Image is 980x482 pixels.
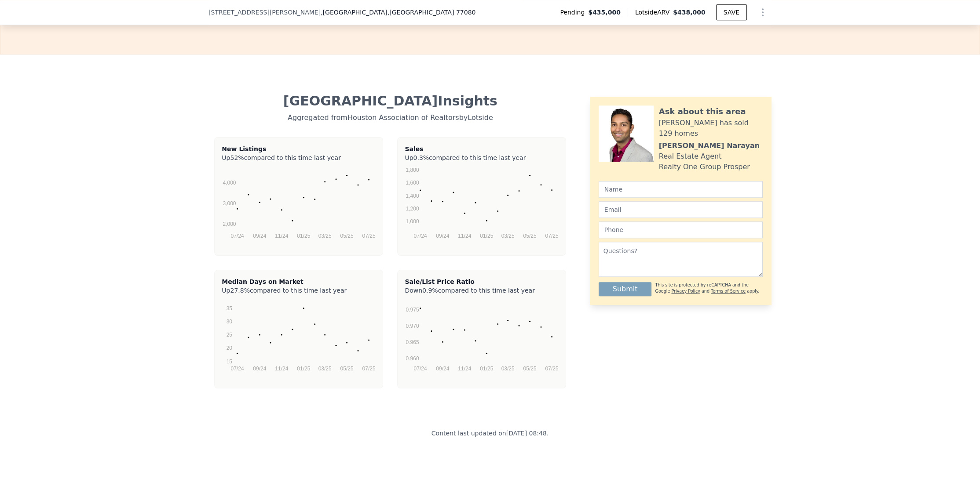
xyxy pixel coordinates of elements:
[588,8,621,17] span: $435,000
[405,153,559,159] div: Up compared to this time last year
[406,339,419,345] text: 0.965
[223,179,236,185] text: 4,000
[321,8,475,17] span: , [GEOGRAPHIC_DATA]
[545,365,559,371] text: 07/25
[318,232,332,239] text: 03/25
[405,145,559,153] div: Sales
[222,145,376,153] div: New Listings
[406,206,419,212] text: 1,200
[208,8,321,17] span: [STREET_ADDRESS][PERSON_NAME]
[523,232,537,239] text: 05/25
[659,105,746,118] div: Ask about this area
[414,365,427,371] text: 07/24
[673,9,706,16] span: $438,000
[275,232,289,239] text: 11/24
[405,277,559,286] div: Sale/List Price Ratio
[362,365,376,371] text: 07/25
[406,180,419,186] text: 1,600
[436,365,450,371] text: 09/24
[599,201,763,218] input: Email
[406,307,419,313] text: 0.975
[405,164,559,252] svg: A chart.
[671,289,700,294] a: Privacy Policy
[659,162,750,172] div: Realty One Group Prosper
[222,297,376,384] svg: A chart.
[406,355,419,361] text: 0.960
[501,365,515,371] text: 03/25
[754,4,772,21] button: Show Options
[599,221,763,238] input: Phone
[599,282,652,296] button: Submit
[227,345,233,351] text: 20
[230,287,249,294] span: 27.8%
[388,9,476,16] span: , [GEOGRAPHIC_DATA] 77080
[406,323,419,329] text: 0.970
[216,93,565,109] div: [GEOGRAPHIC_DATA] Insights
[227,319,233,325] text: 30
[222,286,376,291] div: Up compared to this time last year
[501,232,515,239] text: 03/25
[422,287,438,294] span: 0.9%
[223,200,236,206] text: 3,000
[659,118,763,139] div: [PERSON_NAME] has sold 129 homes
[222,164,376,252] svg: A chart.
[275,365,289,371] text: 11/24
[405,297,559,384] svg: A chart.
[716,4,747,20] button: SAVE
[659,141,760,151] div: [PERSON_NAME] Narayan
[480,232,494,239] text: 01/25
[635,8,673,17] span: Lotside ARV
[227,358,233,364] text: 15
[222,153,376,159] div: Up compared to this time last year
[230,154,244,161] span: 52%
[297,232,311,239] text: 01/25
[253,365,267,371] text: 09/24
[223,221,236,227] text: 2,000
[431,427,549,478] div: Content last updated on [DATE] 08:48 .
[227,305,233,311] text: 35
[340,365,354,371] text: 05/25
[560,8,588,17] span: Pending
[599,181,763,198] input: Name
[480,365,494,371] text: 01/25
[340,232,354,239] text: 05/25
[413,154,429,161] span: 0.3%
[545,232,559,239] text: 07/25
[406,218,419,225] text: 1,000
[222,277,376,286] div: Median Days on Market
[297,365,311,371] text: 01/25
[318,365,332,371] text: 03/25
[406,192,419,199] text: 1,400
[659,151,722,162] div: Real Estate Agent
[253,232,267,239] text: 09/24
[458,232,472,239] text: 11/24
[436,232,450,239] text: 09/24
[523,365,537,371] text: 05/25
[216,109,565,123] div: Aggregated from Houston Association of Realtors by Lotside
[231,365,244,371] text: 07/24
[405,286,559,291] div: Down compared to this time last year
[406,167,419,173] text: 1,800
[458,365,472,371] text: 11/24
[655,282,763,295] div: This site is protected by reCAPTCHA and the Google and apply.
[414,232,427,239] text: 07/24
[227,332,233,338] text: 25
[231,232,244,239] text: 07/24
[711,289,746,294] a: Terms of Service
[362,232,376,239] text: 07/25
